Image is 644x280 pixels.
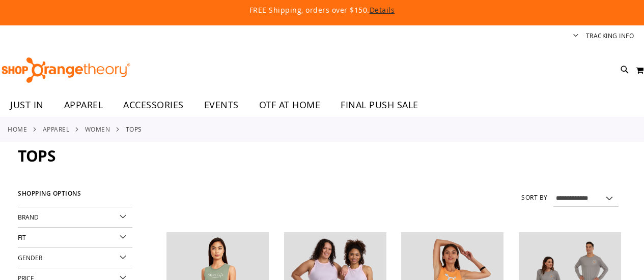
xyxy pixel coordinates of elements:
a: Tracking Info [586,32,634,40]
a: FINAL PUSH SALE [330,94,429,117]
span: JUST IN [10,94,44,116]
a: APPAREL [54,94,114,116]
span: Fit [18,233,26,241]
div: Brand [18,207,132,228]
span: Tops [18,145,55,166]
strong: Tops [126,125,142,134]
strong: Shopping Options [18,185,132,207]
a: Details [370,5,395,15]
button: Account menu [573,32,578,41]
span: Brand [18,213,39,221]
a: APPAREL [43,125,70,134]
span: ACCESSORIES [123,94,184,116]
span: EVENTS [204,94,239,116]
span: FINAL PUSH SALE [341,94,418,116]
div: Fit [18,228,132,248]
a: WOMEN [85,125,110,134]
a: EVENTS [194,94,249,117]
label: Sort By [521,193,548,202]
a: ACCESSORIES [113,94,194,117]
a: OTF AT HOME [249,94,331,117]
span: APPAREL [64,94,103,116]
span: OTF AT HOME [259,94,321,116]
a: Home [8,125,27,134]
div: Gender [18,248,132,268]
p: FREE Shipping, orders over $150. [37,5,607,15]
span: Gender [18,254,42,262]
